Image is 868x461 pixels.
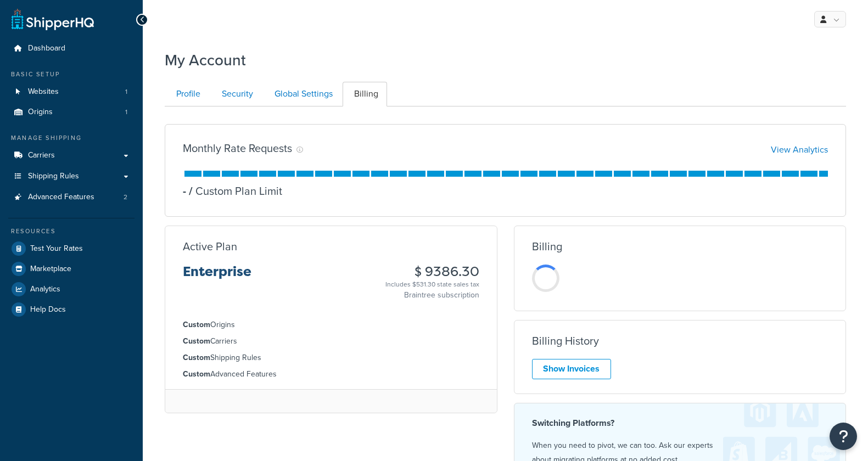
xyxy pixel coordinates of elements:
[125,87,127,97] span: 1
[8,82,135,102] a: Websites 1
[183,265,251,288] h3: Enterprise
[183,368,210,380] strong: Custom
[30,285,60,294] span: Analytics
[30,244,83,254] span: Test Your Rates
[8,38,135,59] a: Dashboard
[8,259,135,279] a: Marketplace
[189,183,193,199] span: /
[28,193,94,202] span: Advanced Features
[183,368,479,380] li: Advanced Features
[30,305,66,314] span: Help Docs
[8,239,135,258] a: Test Your Rates
[532,359,611,379] a: Show Invoices
[28,87,59,97] span: Websites
[183,240,237,252] h3: Active Plan
[532,240,562,252] h3: Billing
[8,187,135,207] a: Advanced Features 2
[165,82,209,106] a: Profile
[8,102,135,122] li: Origins
[8,102,135,122] a: Origins 1
[8,145,135,166] a: Carriers
[183,352,479,364] li: Shipping Rules
[28,44,65,53] span: Dashboard
[8,227,135,236] div: Resources
[28,151,55,160] span: Carriers
[165,49,246,71] h1: My Account
[830,423,857,450] button: Open Resource Center
[532,417,828,430] h4: Switching Platforms?
[385,290,479,301] p: Braintree subscription
[183,319,210,330] strong: Custom
[8,279,135,299] a: Analytics
[8,70,135,79] div: Basic Setup
[8,300,135,319] a: Help Docs
[186,183,282,199] p: Custom Plan Limit
[210,82,262,106] a: Security
[385,279,479,290] div: Includes $531.30 state sales tax
[28,172,79,181] span: Shipping Rules
[124,193,127,202] span: 2
[12,8,94,30] a: ShipperHQ Home
[771,143,828,156] a: View Analytics
[8,187,135,207] li: Advanced Features
[532,335,599,347] h3: Billing History
[263,82,341,106] a: Global Settings
[8,166,135,187] a: Shipping Rules
[183,352,210,363] strong: Custom
[183,335,210,347] strong: Custom
[8,133,135,143] div: Manage Shipping
[183,142,292,154] h3: Monthly Rate Requests
[125,108,127,117] span: 1
[28,108,53,117] span: Origins
[183,319,479,331] li: Origins
[343,82,387,106] a: Billing
[183,335,479,347] li: Carriers
[385,265,479,279] h3: $ 9386.30
[8,82,135,102] li: Websites
[30,265,71,274] span: Marketplace
[183,183,186,199] p: -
